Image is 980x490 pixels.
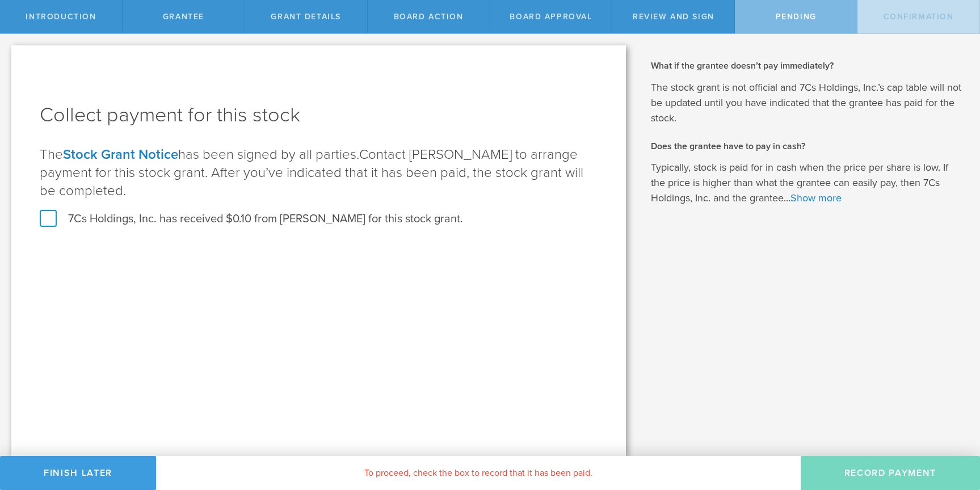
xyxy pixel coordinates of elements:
[790,192,842,204] a: Show more
[633,12,714,22] span: Review and Sign
[776,12,817,22] span: Pending
[510,12,592,22] span: Board Approval
[26,12,96,22] span: Introduction
[651,80,963,126] p: The stock grant is not official and 7Cs Holdings, Inc.’s cap table will not be updated until you ...
[651,60,963,72] h2: What if the grantee doesn’t pay immediately?
[163,12,204,22] span: Grantee
[364,467,592,479] span: To proceed, check the box to record that it has been paid.
[40,212,463,226] label: 7Cs Holdings, Inc. has received $0.10 from [PERSON_NAME] for this stock grant.
[801,456,980,490] button: Record Payment
[884,12,954,22] span: Confirmation
[271,12,341,22] span: Grant Details
[40,146,598,200] p: The has been signed by all parties.
[40,102,598,129] h1: Collect payment for this stock
[394,12,464,22] span: Board Action
[40,146,583,199] span: Contact [PERSON_NAME] to arrange payment for this stock grant. After you’ve indicated that it has...
[923,402,980,456] iframe: Chat Widget
[651,140,963,153] h2: Does the grantee have to pay in cash?
[63,146,178,163] a: Stock Grant Notice
[651,160,963,206] p: Typically, stock is paid for in cash when the price per share is low. If the price is higher than...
